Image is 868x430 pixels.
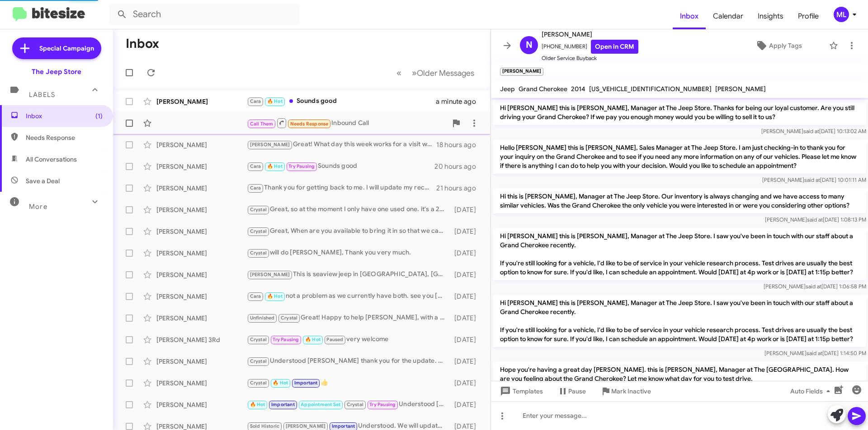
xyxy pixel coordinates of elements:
[267,293,283,299] span: 🔥 Hot
[250,423,280,429] span: Sold Historic
[803,128,819,134] span: said at
[493,228,866,280] p: Hi [PERSON_NAME] this is [PERSON_NAME], Manager at The Jeep Store. I saw you've been in touch wit...
[806,283,821,290] span: said at
[769,37,802,54] span: Apply Tags
[673,3,706,29] a: Inbox
[294,380,318,386] span: Important
[267,98,283,104] span: 🔥 Hot
[450,270,483,279] div: [DATE]
[493,139,866,174] p: Hello [PERSON_NAME] this is [PERSON_NAME], Sales Manager at The Jeep Store. I am just checking-in...
[247,161,434,171] div: Sounds good
[434,162,483,171] div: 20 hours ago
[807,216,823,223] span: said at
[156,400,247,409] div: [PERSON_NAME]
[750,3,791,29] a: Insights
[247,248,450,258] div: will do [PERSON_NAME], Thank you very much.
[396,67,401,79] span: «
[247,313,450,323] div: Great! Happy to help [PERSON_NAME], with a vehicle a bit older and higher mileage we would really...
[436,184,483,193] div: 21 hours ago
[250,185,261,191] span: Cara
[493,361,866,387] p: Hope you're having a great day [PERSON_NAME]. this is [PERSON_NAME], Manager at The [GEOGRAPHIC_D...
[450,357,483,366] div: [DATE]
[450,400,483,409] div: [DATE]
[26,155,77,164] span: All Conversations
[250,272,290,277] span: [PERSON_NAME]
[156,314,247,323] div: [PERSON_NAME]
[406,64,480,82] button: Next
[834,7,849,22] div: ML
[450,314,483,323] div: [DATE]
[791,3,826,29] a: Profile
[247,399,450,410] div: Understood [PERSON_NAME] thank you for the update and we will contact you as we get into septembe...
[764,283,866,290] span: [PERSON_NAME] [DATE] 1:06:58 PM
[250,315,275,321] span: Unfinished
[542,54,638,63] span: Older Service Buyback
[826,7,858,22] button: ML
[500,68,543,76] small: [PERSON_NAME]
[250,121,274,127] span: Call Them
[783,383,841,399] button: Auto Fields
[250,163,261,169] span: Cara
[247,204,450,215] div: Great, so at the moment I only have one used one. it's a 2022 cherokee limited in the color white...
[250,337,267,342] span: Crystal
[498,383,543,399] span: Templates
[412,67,417,79] span: »
[95,111,103,120] span: (1)
[450,335,483,344] div: [DATE]
[542,40,638,54] span: [PHONE_NUMBER]
[250,142,290,148] span: [PERSON_NAME]
[542,29,638,40] span: [PERSON_NAME]
[156,184,247,193] div: [PERSON_NAME]
[593,383,658,399] button: Mark Inactive
[247,291,450,301] div: not a problem as we currently have both. see you [DATE]!
[392,64,480,82] nav: Page navigation example
[436,97,483,106] div: a minute ago
[156,162,247,171] div: [PERSON_NAME]
[450,227,483,236] div: [DATE]
[571,85,585,93] span: 2014
[250,250,267,256] span: Crystal
[526,38,533,52] span: N
[273,380,288,386] span: 🔥 Hot
[764,350,866,356] span: [PERSON_NAME] [DATE] 1:14:50 PM
[247,139,436,150] div: Great! What day this week works for a visit with it?
[250,402,265,407] span: 🔥 Hot
[762,176,866,183] span: [PERSON_NAME] [DATE] 10:01:11 AM
[765,216,866,223] span: [PERSON_NAME] [DATE] 1:08:13 PM
[267,163,283,169] span: 🔥 Hot
[450,379,483,388] div: [DATE]
[250,358,267,364] span: Crystal
[301,402,340,407] span: Appointment Set
[715,85,766,93] span: [PERSON_NAME]
[247,117,447,129] div: Inbound Call
[706,3,750,29] a: Calendar
[247,183,436,193] div: Thank you for getting back to me. I will update my records.
[273,337,299,342] span: Try Pausing
[250,98,261,104] span: Cara
[591,40,638,54] a: Open in CRM
[305,337,321,342] span: 🔥 Hot
[450,249,483,258] div: [DATE]
[493,188,866,213] p: Hi this is [PERSON_NAME], Manager at The Jeep Store. Our inventory is always changing and we have...
[732,37,825,54] button: Apply Tags
[417,68,474,78] span: Older Messages
[288,163,315,169] span: Try Pausing
[391,64,407,82] button: Previous
[156,270,247,279] div: [PERSON_NAME]
[250,207,267,213] span: Crystal
[12,37,101,59] a: Special Campaign
[326,337,343,342] span: Paused
[247,269,450,280] div: This is seaview jeep in [GEOGRAPHIC_DATA], [GEOGRAPHIC_DATA]
[286,423,326,429] span: [PERSON_NAME]
[589,85,712,93] span: [US_VEHICLE_IDENTIFICATION_NUMBER]
[247,334,450,345] div: very welcome
[250,380,267,386] span: Crystal
[290,121,329,127] span: Needs Response
[247,96,436,106] div: Sounds good
[250,293,261,299] span: Cara
[347,402,363,407] span: Crystal
[26,111,103,120] span: Inbox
